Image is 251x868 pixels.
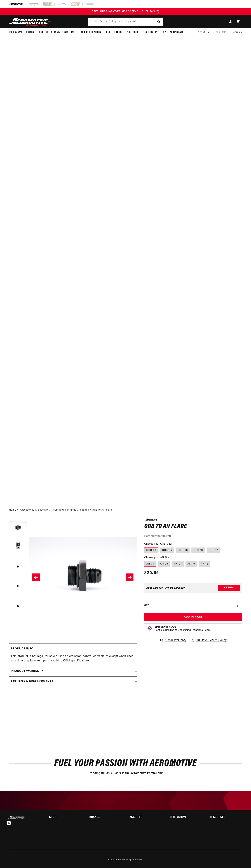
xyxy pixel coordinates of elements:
[154,629,211,632] p: Continue Reading to Understand Emissions Codes
[154,625,211,632] button: Emissions CodeContinue Reading to Understand Emissions Codes
[155,18,163,26] button: Search Part #, Category or Keyword
[144,547,158,553] label: ORB-04
[106,30,121,34] span: Fuel Filters
[144,542,172,546] legend: Choose your ORB Size:
[198,31,209,34] span: About Us
[144,534,242,539] div: Part Number:
[32,573,40,581] button: Slide left
[199,561,210,567] label: AN-12
[37,28,77,37] summary: Fuel Cells, Tanks & Systems
[144,570,159,576] span: $20.65
[9,677,137,687] summary: Returns & replacements
[9,30,34,34] span: Fuel & Water Pumps
[126,573,133,581] button: Slide right
[11,647,33,651] h2: Product Info
[163,30,184,34] span: System Diagrams
[6,28,37,37] summary: Fuel & Water Pumps
[108,859,125,861] small: © 2025 .
[8,18,53,26] img: Aeromotive
[196,638,227,646] span: 90 Days Return Policy
[104,28,124,37] summary: Fuel Filters
[130,816,162,819] summary: Account
[165,638,186,643] span: 1 Year Warranty
[9,644,137,654] summary: Product Info
[39,30,74,34] span: Fuel Cells, Tanks & Systems
[80,508,89,512] a: Fittings
[11,680,53,684] h2: Returns & replacements
[229,28,245,37] summary: Rebuilds
[172,561,184,567] label: AN-08
[9,666,137,676] summary: Product warranty
[144,556,170,559] legend: Choose your AN Size:
[195,28,212,37] a: About Us
[146,587,185,589] div: Does This part fit My vehicle?
[9,558,27,576] button: Load image 3 in gallery view
[144,613,242,621] button: Add to Cart
[9,508,16,512] a: Home
[127,30,158,34] span: Accessories & Specialty
[20,508,51,512] li: Accessories & Specialty
[154,626,176,628] strong: Emissions Code
[232,30,242,34] span: Rebuilds
[186,561,197,567] label: AN-10
[212,28,229,37] summary: Tech Help
[191,638,227,646] a: 90 Days Return Policy
[80,30,101,34] span: Fuel Regulators
[88,772,163,775] span: Trending Builds & Posts in the Aeromotive Community
[160,547,174,553] label: ORB-06
[176,547,190,553] label: ORB-08
[207,547,220,553] label: ORB-12
[9,759,242,768] h2: Fuel Your Passion with Aeromotive
[88,18,163,26] input: Search Part #, Category or Keyword
[9,518,137,636] media-gallery: Gallery Viewer
[9,654,137,663] div: This product is not legal for sale or use on emission-controlled vehicles except when used as a d...
[49,816,81,819] summary: Shop
[9,597,27,615] button: Load image 5 in gallery view
[126,859,143,861] small: All rights reserved
[9,538,27,556] button: Load image 2 in gallery view
[163,535,171,538] strong: 15629
[92,508,112,512] li: ORB to AN Flare
[158,561,170,567] label: AN-06
[160,638,186,643] a: 1 Year Warranty
[11,669,43,674] h2: Product warranty
[9,578,27,596] button: Load image 4 in gallery view
[8,816,26,819] img: Aeromotive
[170,816,202,819] summary: Aeromotive
[124,28,160,37] summary: Accessories & Specialty
[191,547,205,553] label: ORB-10
[218,585,240,591] button: Verify
[9,508,242,512] nav: breadcrumbs
[92,10,159,13] span: FREE SHIPPING OVER $109.00 (EXCL. FUEL TANKS)
[210,816,242,819] summary: Resources
[160,28,187,37] summary: System Diagrams
[52,508,76,512] a: Plumbing & Fittings
[114,859,125,861] a: Aeromotive
[144,561,156,567] label: AN-04
[214,30,226,34] span: Tech Help
[77,28,104,37] summary: Fuel Regulators
[9,518,27,536] button: Load image 1 in gallery view
[144,524,242,530] h1: ORB to AN Flare
[147,625,153,631] img: Emissions code
[89,816,121,819] summary: Brands
[144,604,149,607] label: QTY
